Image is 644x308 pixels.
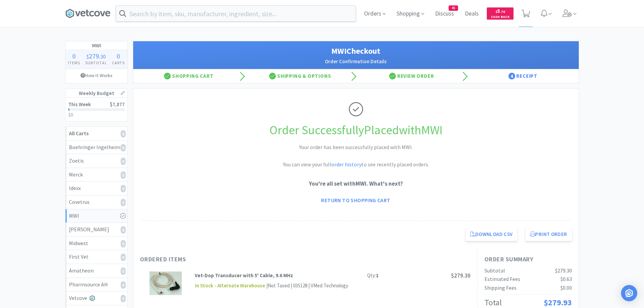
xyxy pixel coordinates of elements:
[121,185,126,192] i: 0
[69,294,124,303] div: Vetcove
[133,69,245,83] div: Shopping Cart
[66,98,127,121] a: This Week$7,877$0
[376,272,379,279] strong: 1
[89,52,99,60] span: 279
[66,60,83,66] h4: Items
[121,158,126,165] i: 0
[69,212,124,220] div: MWI
[195,272,293,279] strong: Vet-Dop Transducer with 5' Cable, 9.6 MHz
[621,285,637,301] div: Open Intercom Messenger
[451,272,471,279] span: $279.30
[72,52,76,60] span: 0
[66,127,127,141] a: All Carts0
[69,253,124,261] div: First Vet
[69,266,124,275] div: Amatheon
[82,53,110,60] div: .
[560,284,572,291] span: $0.00
[149,271,182,295] img: 2c87d9ef0bff49e4945b8861ea01dcf3_7168.png
[265,282,348,290] div: | Not Taxed | 035128 | VMed Technology
[121,295,126,302] i: 0
[121,130,126,138] i: 0
[467,69,579,83] div: Receipt
[487,4,514,23] a: $5.70Cash Back
[484,284,517,292] div: Shipping Fees
[491,15,509,20] span: Cash Back
[508,73,515,79] span: 4
[66,154,127,168] a: Zoetis0
[66,69,127,82] a: How It Works
[500,9,505,14] span: . 70
[244,69,356,83] div: Shipping & Options
[356,69,468,83] div: Review Order
[449,6,458,10] span: 45
[140,120,572,140] h1: Order Successfully Placed with MWI
[66,250,127,264] a: First Vet0
[121,281,126,289] i: 0
[66,291,127,305] a: Vetcove0
[68,102,91,107] h2: This Week
[466,228,518,241] a: Download CSV
[525,228,572,241] button: Print Order
[121,199,126,206] i: 0
[560,276,572,282] span: $0.63
[69,280,124,289] div: Pharmsource AH
[69,170,124,179] div: Merck
[66,209,127,223] a: MWI
[140,57,572,66] h2: Order Confirmation Details
[82,60,110,66] h4: Subtotal
[69,143,124,152] div: Boehringer Ingelheim
[121,171,126,179] i: 0
[255,143,457,169] h2: Your order has been successfully placed with MWI. You can view your full to see recently placed o...
[316,193,395,207] a: Return to Shopping Cart
[484,255,572,264] h1: Order Summary
[69,157,124,165] div: Zoetis
[110,60,127,66] h4: Carts
[496,9,497,14] span: $
[462,11,481,17] a: Deals
[66,264,127,278] a: Amatheon0
[69,198,124,207] div: Covetrus
[69,130,89,137] strong: All Carts
[66,278,127,292] a: Pharmsource AH0
[110,101,125,108] span: $7,877
[544,297,572,308] span: $279.93
[331,161,361,168] a: order history
[100,53,106,60] span: 30
[69,225,124,234] div: [PERSON_NAME]
[367,271,379,280] div: Qty:
[195,282,265,290] span: In Stock - Alternate Warehouse
[484,275,520,284] div: Estimated Fees
[484,266,505,275] div: Subtotal
[69,184,124,193] div: Idexx
[66,223,127,237] a: [PERSON_NAME]0
[66,89,127,98] h1: Weekly Budget
[116,6,356,21] input: Search by item, sku, manufacturer, ingredient, size...
[121,240,126,247] i: 0
[66,168,127,182] a: Merck0
[140,255,343,264] h1: Ordered Items
[117,52,120,60] span: 0
[87,53,89,60] span: $
[140,45,572,57] h1: MWI Checkout
[66,237,127,251] a: Midwest0
[432,11,457,17] a: Discuss45
[66,41,127,50] h1: MWI
[140,179,572,188] p: You're all set with MWI . What's next?
[66,195,127,209] a: Covetrus0
[66,182,127,195] a: Idexx0
[66,141,127,155] a: Boehringer Ingelheim0
[496,8,505,14] span: 5
[68,112,73,118] span: $0
[121,267,126,275] i: 0
[69,239,124,248] div: Midwest
[121,254,126,261] i: 0
[121,144,126,151] i: 0
[121,226,126,234] i: 0
[555,267,572,274] span: $279.30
